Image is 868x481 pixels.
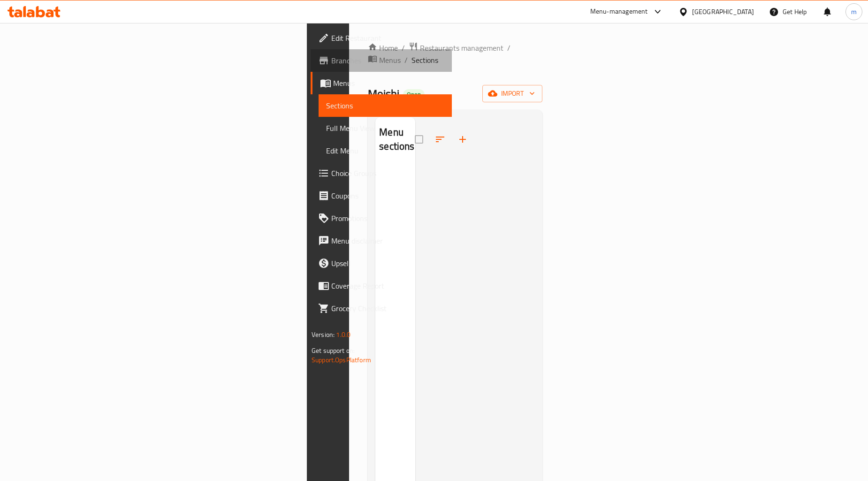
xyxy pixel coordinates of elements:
[331,303,444,314] span: Grocery Checklist
[368,42,542,66] nav: breadcrumb
[590,6,648,17] div: Menu-management
[319,94,452,117] a: Sections
[507,42,510,53] li: /
[311,72,452,94] a: Menus
[311,252,452,275] a: Upsell
[331,235,444,246] span: Menu disclaimer
[311,297,452,320] a: Grocery Checklist
[311,184,452,207] a: Coupons
[326,122,444,134] span: Full Menu View
[333,77,444,89] span: Menus
[311,275,452,297] a: Coverage Report
[319,139,452,162] a: Edit Menu
[420,42,503,53] span: Restaurants management
[336,328,350,341] span: 1.0.0
[331,258,444,269] span: Upsell
[331,168,444,179] span: Choice Groups
[331,213,444,224] span: Promotions
[311,229,452,252] a: Menu disclaimer
[331,55,444,66] span: Branches
[319,117,452,139] a: Full Menu View
[451,128,474,151] button: Add section
[311,49,452,72] a: Branches
[331,32,444,44] span: Edit Restaurant
[312,344,355,357] span: Get support on:
[331,190,444,201] span: Coupons
[490,88,535,99] span: import
[851,7,857,17] span: m
[482,85,542,102] button: import
[311,207,452,229] a: Promotions
[311,27,452,49] a: Edit Restaurant
[409,42,503,54] a: Restaurants management
[312,328,335,341] span: Version:
[331,280,444,291] span: Coverage Report
[692,7,754,17] div: [GEOGRAPHIC_DATA]
[326,100,444,111] span: Sections
[311,162,452,184] a: Choice Groups
[326,145,444,156] span: Edit Menu
[375,162,415,169] nav: Menu sections
[312,354,371,366] a: Support.OpsPlatform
